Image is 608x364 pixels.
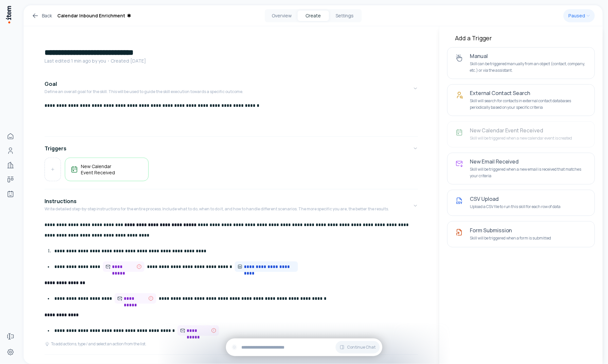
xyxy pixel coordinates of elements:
h4: New Email Received [470,158,587,165]
div: To add actions, type / and select an action from the list. [45,341,146,347]
h5: New Calendar Event Received [81,163,143,176]
span: Continue Chat [347,345,376,350]
h4: CSV Upload [470,196,587,202]
a: Home [4,130,17,143]
p: Define an overall goal for the skill. This will be used to guide the skill execution towards a sp... [45,89,243,94]
button: New Email ReceivedSkill will be triggered when a new email is received that matches your criteria [447,153,595,184]
a: Contacts [4,144,17,157]
h4: Instructions [45,197,77,205]
button: Settings [329,10,360,21]
button: Continue Chat [336,341,380,354]
h4: External Contact Search [470,90,587,96]
a: Settings [4,346,17,359]
a: Forms [4,330,17,343]
button: ManualSkill can be triggered manually from an object (contact, company, etc.) or via the assistant. [447,47,595,79]
div: Triggers [45,158,418,186]
button: CSV UploadUpload a CSV file to run this skill for each row of data [447,190,595,216]
div: GoalDefine an overall goal for the skill. This will be used to guide the skill execution towards ... [45,102,418,134]
div: InstructionsWrite detailed step-by-step instructions for the entire process. Include what to do, ... [45,220,418,352]
button: GoalDefine an overall goal for the skill. This will be used to guide the skill execution towards ... [45,75,418,102]
p: Skill will be triggered when a form is submitted [470,235,587,241]
button: InstructionsWrite detailed step-by-step instructions for the entire process. Include what to do, ... [45,192,418,220]
p: Skill will search for contacts in external contact databases periodically based on your specific ... [470,98,587,110]
a: Back [31,12,52,20]
p: Upload a CSV file to run this skill for each row of data [470,203,587,210]
h1: Calendar Inbound Enrichment ✱ [57,12,131,20]
button: Overview [266,10,298,21]
button: Form SubmissionSkill will be triggered when a form is submitted [447,221,595,247]
img: Item Brain Logo [5,5,12,24]
a: deals [4,173,17,186]
a: Agents [4,187,17,201]
button: Create [298,10,329,21]
h4: Manual [470,53,587,59]
button: External Contact SearchSkill will search for contacts in external contact databases periodically ... [447,84,595,116]
a: Companies [4,159,17,172]
div: Continue Chat [226,338,382,356]
button: Triggers [45,139,418,158]
p: Write detailed step-by-step instructions for the entire process. Include what to do, when to do i... [45,206,389,212]
p: Last edited: 1 min ago by you ・Created: [DATE] [45,58,418,64]
p: Skill can be triggered manually from an object (contact, company, etc.) or via the assistant. [470,61,587,73]
h4: Goal [45,80,57,88]
p: Skill will be triggered when a new email is received that matches your criteria [470,166,587,179]
h4: Form Submission [470,227,587,234]
h3: Add a Trigger [455,34,587,42]
h4: Triggers [45,144,66,152]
